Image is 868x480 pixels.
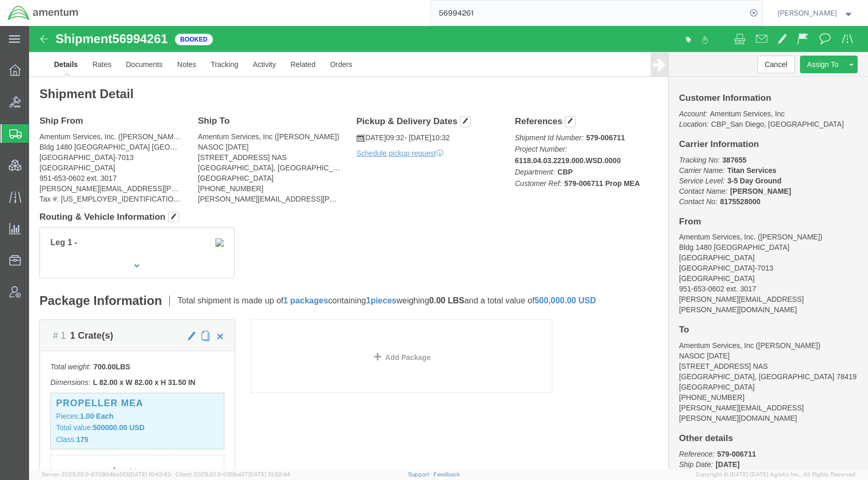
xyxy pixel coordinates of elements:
[42,471,171,477] span: Server: 2025.20.0-970904bc0f3
[129,471,171,477] span: [DATE] 10:43:43
[433,471,460,477] a: Feedback
[29,26,868,469] iframe: FS Legacy Container
[248,471,290,477] span: [DATE] 10:52:44
[408,471,434,477] a: Support
[696,470,856,479] span: Copyright © [DATE]-[DATE] Agistix Inc., All Rights Reserved
[431,1,747,25] input: Search for shipment number, reference number
[7,5,79,21] img: logo
[778,7,837,19] span: Kent Gilman
[777,7,854,19] button: [PERSON_NAME]
[175,471,290,477] span: Client: 2025.20.0-035ba07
